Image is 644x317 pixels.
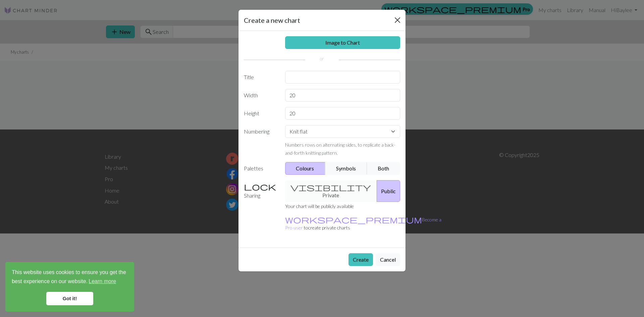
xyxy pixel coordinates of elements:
a: Become a Pro user [285,217,441,230]
h5: Create a new chart [244,15,300,25]
button: Public [377,180,400,202]
small: Your chart will be publicly available [285,203,354,209]
label: Height [240,107,281,120]
span: This website uses cookies to ensure you get the best experience on our website. [12,268,128,286]
button: Symbols [325,162,367,175]
label: Palettes [240,162,281,175]
button: Cancel [376,253,400,266]
small: to create private charts [285,217,441,230]
label: Numbering [240,125,281,157]
div: cookieconsent [5,262,134,312]
span: workspace_premium [285,215,422,224]
label: Width [240,89,281,102]
label: Sharing [240,180,281,202]
small: Numbers rows on alternating sides, to replicate a back-and-forth knitting pattern. [285,142,395,156]
a: Image to Chart [285,36,400,49]
button: Close [392,15,403,25]
button: Both [367,162,400,175]
a: learn more about cookies [88,276,117,286]
label: Title [240,71,281,84]
button: Create [348,253,373,266]
a: dismiss cookie message [46,292,93,305]
button: Colours [285,162,326,175]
